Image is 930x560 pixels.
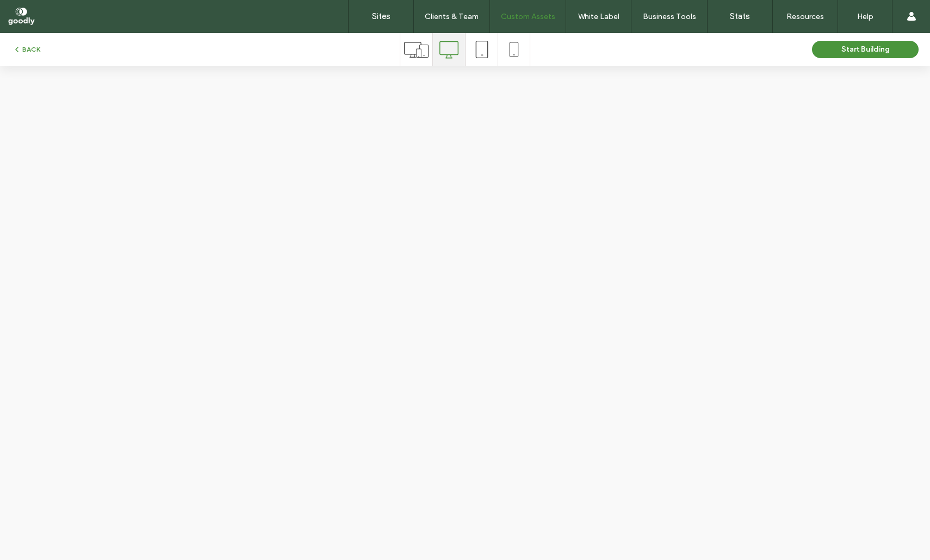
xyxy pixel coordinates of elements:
[578,12,619,21] label: White Label
[812,41,919,58] button: Start Building
[425,12,479,21] label: Clients & Team
[13,43,40,56] button: BACK
[501,12,555,21] label: Custom Assets
[730,11,750,21] label: Stats
[643,12,696,21] label: Business Tools
[857,12,873,21] label: Help
[372,11,390,21] label: Sites
[786,12,824,21] label: Resources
